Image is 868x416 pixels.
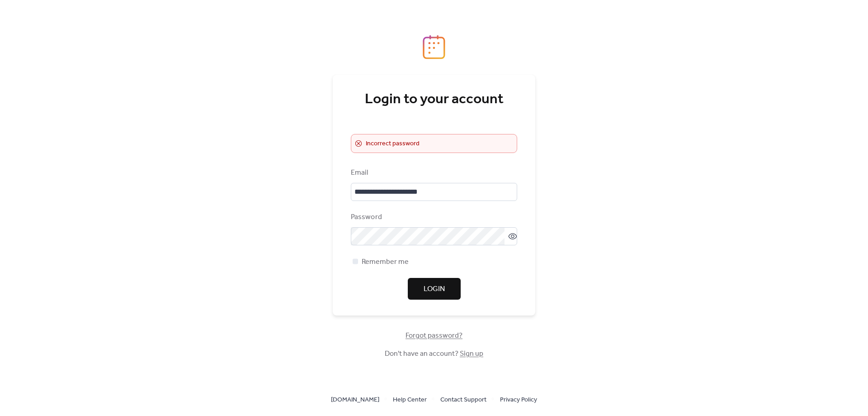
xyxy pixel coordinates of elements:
[331,395,379,406] span: [DOMAIN_NAME]
[406,333,462,338] a: Forgot password?
[351,212,515,223] div: Password
[500,394,537,405] a: Privacy Policy
[500,395,537,406] span: Privacy Policy
[366,139,420,149] span: Incorrect password
[406,330,462,341] span: Forgot password?
[424,284,445,295] span: Login
[351,91,517,109] div: Login to your account
[440,395,486,406] span: Contact Support
[423,35,445,59] img: logo
[460,347,483,361] a: Sign up
[331,394,379,405] a: [DOMAIN_NAME]
[393,395,427,406] span: Help Center
[440,394,486,405] a: Contact Support
[362,257,409,268] span: Remember me
[393,394,427,405] a: Help Center
[351,167,515,178] div: Email
[408,278,461,300] button: Login
[385,349,483,359] span: Don't have an account?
